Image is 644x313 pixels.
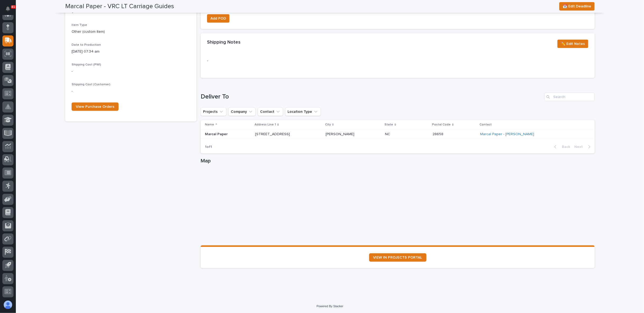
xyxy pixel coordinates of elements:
[258,108,283,116] button: Contact
[255,132,321,137] p: [STREET_ADDRESS]
[574,144,586,149] span: Next
[285,108,321,116] button: Location Type
[572,144,595,149] button: Next
[201,158,595,164] h1: Map
[72,29,190,35] p: Other (custom item)
[207,14,229,23] button: Add POD
[255,122,276,128] p: Address Line 1
[72,24,87,27] span: Item Type
[559,144,570,149] span: Back
[373,256,422,259] span: VIEW IN PROJECTS PORTAL
[201,93,542,101] h1: Deliver To
[432,122,451,128] p: Postal Code
[563,3,591,10] span: 📆 Edit Deadline
[72,88,190,94] p: -
[326,131,355,137] p: [PERSON_NAME]
[201,108,226,116] button: Projects
[207,58,330,64] p: -
[228,108,256,116] button: Company
[2,299,13,310] button: users-avatar
[433,131,444,137] p: 28658
[325,122,331,128] p: City
[205,132,251,137] p: Marcal Paper
[561,41,585,47] span: ✏️ Edit Notes
[72,102,119,111] a: View Purchase Orders
[65,3,174,10] h2: Marcal Paper - VRC LT Carriage Guides
[201,141,216,153] p: 1 of 1
[76,105,114,109] span: View Purchase Orders
[205,122,214,128] p: Name
[317,305,343,308] a: Powered By Stacker
[557,40,588,48] button: ✏️ Edit Notes
[7,6,13,15] div: Notifications81
[201,129,595,139] tr: Marcal Paper[STREET_ADDRESS][PERSON_NAME][PERSON_NAME] NCNC 2865828658 Marcal Paper - [PERSON_NAME]
[384,122,393,128] p: State
[72,63,101,66] span: Shipping Cost (PWI)
[210,15,226,22] span: Add POD
[72,43,101,46] span: Date to Production
[385,131,391,137] p: NC
[72,49,190,54] p: [DATE] 07:34 am
[369,253,426,262] a: VIEW IN PROJECTS PORTAL
[12,5,15,9] p: 81
[480,132,534,137] a: Marcal Paper - [PERSON_NAME]
[544,93,595,101] input: Search
[72,83,110,86] span: Shipping Cost (Customer)
[201,166,595,245] iframe: Map
[559,2,595,11] button: 📆 Edit Deadline
[207,40,241,45] h2: Shipping Notes
[72,69,190,74] p: -
[2,3,13,14] button: Notifications
[480,122,492,128] p: Contact
[550,144,572,149] button: Back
